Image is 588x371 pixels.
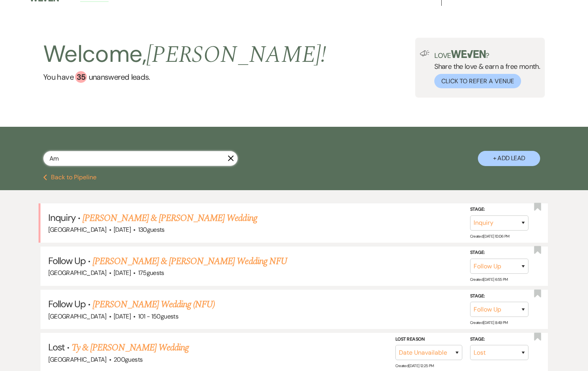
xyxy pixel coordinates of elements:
span: [GEOGRAPHIC_DATA] [48,226,107,234]
a: You have 35 unanswered leads. [43,71,326,83]
span: [PERSON_NAME] ! [146,37,326,73]
label: Stage: [470,335,528,344]
a: [PERSON_NAME] & [PERSON_NAME] Wedding [82,211,257,225]
span: Follow Up [48,255,86,267]
label: Lost Reason [395,335,462,344]
span: [DATE] [114,312,131,320]
label: Stage: [470,248,528,257]
button: Back to Pipeline [43,174,97,180]
span: Created: [DATE] 12:25 PM [395,363,434,368]
span: Created: [DATE] 6:55 PM [470,277,508,282]
span: 175 guests [138,269,164,277]
img: weven-logo-green.svg [451,50,486,58]
h2: Welcome, [43,38,326,71]
span: 200 guests [114,355,142,364]
span: 130 guests [138,226,165,234]
span: Lost [48,341,65,353]
span: [GEOGRAPHIC_DATA] [48,312,107,320]
span: Created: [DATE] 8:49 PM [470,320,508,325]
button: Click to Refer a Venue [434,74,521,88]
p: Love ? [434,50,540,59]
label: Stage: [470,292,528,301]
input: Search by name, event date, email address or phone number [43,151,238,166]
img: loud-speaker-illustration.svg [420,50,430,56]
span: [GEOGRAPHIC_DATA] [48,355,107,364]
span: [DATE] [114,269,131,277]
span: [GEOGRAPHIC_DATA] [48,269,107,277]
span: Follow Up [48,298,86,310]
div: 35 [75,71,87,83]
span: Created: [DATE] 10:06 PM [470,234,509,239]
button: + Add Lead [478,151,540,166]
a: [PERSON_NAME] & [PERSON_NAME] Wedding NFU [93,254,287,268]
div: Share the love & earn a free month. [430,50,540,88]
a: [PERSON_NAME] Wedding (NFU) [93,297,215,311]
span: 101 - 150 guests [138,312,178,320]
span: [DATE] [114,226,131,234]
span: Inquiry [48,212,75,224]
a: Ty & [PERSON_NAME] Wedding [72,341,189,355]
label: Stage: [470,205,528,214]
